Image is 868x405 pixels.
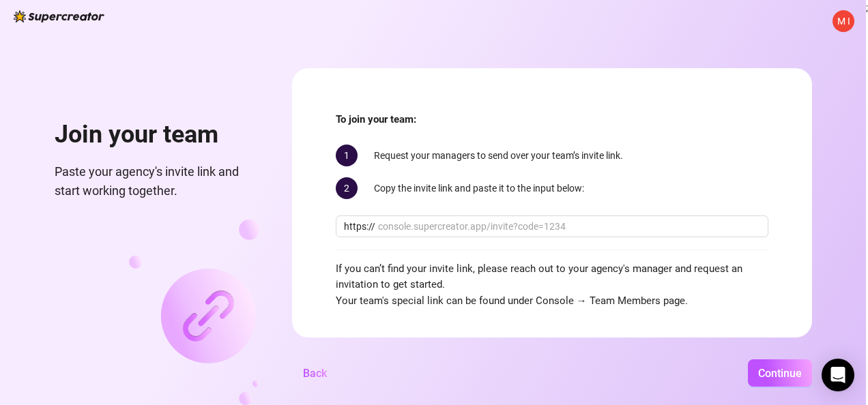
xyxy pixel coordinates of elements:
[292,359,338,387] button: Back
[336,113,416,125] strong: To join your team:
[344,219,375,234] span: https://
[336,177,768,199] div: Copy the invite link and paste it to the input below:
[378,219,760,234] input: console.supercreator.app/invite?code=1234
[758,367,802,380] span: Continue
[303,367,327,380] span: Back
[336,145,358,166] span: 1
[14,10,104,22] img: logo
[336,177,358,199] span: 2
[55,162,259,201] span: Paste your agency's invite link and start working together.
[748,359,812,387] button: Continue
[837,14,850,29] span: M I
[336,261,768,310] span: If you can’t find your invite link, please reach out to your agency's manager and request an invi...
[822,359,854,391] div: Open Intercom Messenger
[55,120,259,150] h1: Join your team
[336,145,768,166] div: Request your managers to send over your team’s invite link.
